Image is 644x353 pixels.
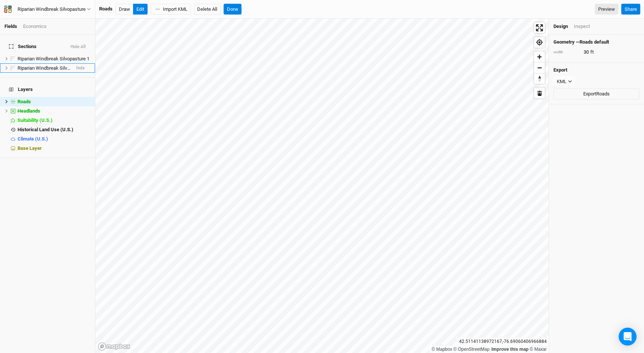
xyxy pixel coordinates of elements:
[553,76,575,87] button: KML
[194,4,221,15] button: Delete All
[432,347,452,352] a: Mapbox
[18,136,48,142] span: Climate (U.S.)
[18,65,70,71] div: Riparian Windbreak Silvopasture 2
[457,338,549,346] div: 42.51141138972167 , -76.69060406966884
[534,73,545,84] button: Reset bearing to north
[557,78,566,85] div: KML
[553,50,580,55] div: width
[18,117,91,123] div: Suitability (U.S.)
[553,23,568,30] div: Design
[18,127,73,132] span: Historical Land Use (U.S.)
[23,23,47,30] div: Economics
[553,67,640,73] h4: Export
[18,99,31,104] span: Roads
[18,56,89,62] span: Riparian Windbreak Silvopasture 1
[18,6,86,13] div: Riparian Windbreak Silvopasture
[534,37,545,48] button: Find my location
[18,65,89,71] span: Riparian Windbreak Silvopasture 2
[530,347,547,352] a: Maxar
[18,108,40,114] span: Headlands
[116,4,133,15] button: Draw
[18,99,91,105] div: Roads
[99,6,113,12] div: Roads
[534,22,545,33] button: Enter fullscreen
[574,23,590,30] div: Inspect
[534,88,545,98] button: Delete
[619,328,637,346] div: Open Intercom Messenger
[95,19,549,353] canvas: Map
[133,4,148,15] button: Edit
[534,62,545,73] button: Zoom out
[18,56,91,62] div: Riparian Windbreak Silvopasture 1
[98,342,130,351] a: Mapbox logo
[18,145,42,151] span: Base Layer
[18,145,91,151] div: Base Layer
[9,44,37,50] span: Sections
[621,4,640,15] button: Share
[4,82,91,97] h4: Layers
[18,127,91,133] div: Historical Land Use (U.S.)
[553,39,640,45] h4: Geometry — Roads default
[4,23,17,29] a: Fields
[18,108,91,114] div: Headlands
[534,51,545,62] button: Zoom in
[18,117,53,123] span: Suitability (U.S.)
[534,73,545,84] span: Reset bearing to north
[4,5,91,13] button: Riparian Windbreak Silvopasture
[553,88,640,100] button: ExportRoads
[18,136,91,142] div: Climate (U.S.)
[76,63,85,73] span: hide
[534,63,545,73] span: Zoom out
[454,347,490,352] a: OpenStreetMap
[151,4,191,15] button: Import KML
[595,4,618,15] a: Preview
[224,4,241,15] button: Done
[70,44,86,50] button: Hide All
[492,347,528,352] a: Improve this map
